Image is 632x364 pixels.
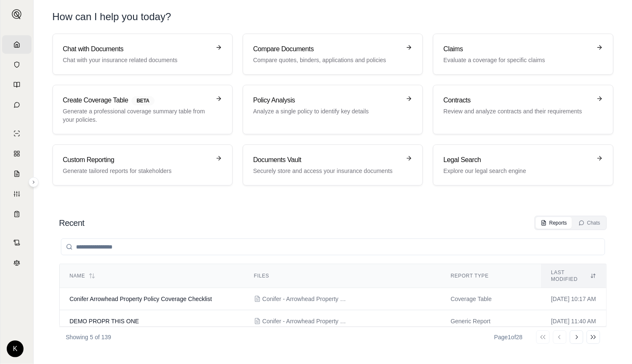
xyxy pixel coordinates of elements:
[433,85,613,134] a: ContractsReview and analyze contracts and their requirements
[59,217,84,229] h2: Recent
[443,107,591,115] p: Review and analyze contracts and their requirements
[441,288,541,310] td: Coverage Table
[443,167,591,175] p: Explore our legal search engine
[2,35,31,54] a: Home
[262,317,346,325] span: Conifer - Arrowhead Property Policies.pdf
[7,340,24,357] div: K
[541,288,606,310] td: [DATE] 10:17 AM
[70,296,212,302] span: Conifer Arrowhead Property Policy Coverage Checklist
[2,55,31,74] a: Documents Vault
[441,310,541,333] td: Generic Report
[63,167,210,175] p: Generate tailored reports for stakeholders
[52,144,233,186] a: Custom ReportingGenerate tailored reports for stakeholders
[243,85,423,134] a: Policy AnalysisAnalyze a single policy to identify key details
[2,76,31,94] a: Prompt Library
[52,34,233,75] a: Chat with DocumentsChat with your insurance related documents
[253,167,401,175] p: Securely store and access your insurance documents
[29,177,39,187] button: Expand sidebar
[253,155,401,165] h3: Documents Vault
[70,318,139,325] span: DEMO PROPR THIS ONE
[494,333,523,341] div: Page 1 of 28
[63,155,210,165] h3: Custom Reporting
[2,205,31,223] a: Coverage Table
[443,56,591,64] p: Evaluate a coverage for specific claims
[63,44,210,54] h3: Chat with Documents
[541,220,567,226] div: Reports
[131,96,154,105] span: BETA
[243,34,423,75] a: Compare DocumentsCompare quotes, binders, applications and policies
[443,95,591,105] h3: Contracts
[243,144,423,186] a: Documents VaultSecurely store and access your insurance documents
[253,44,401,54] h3: Compare Documents
[441,264,541,288] th: Report Type
[2,124,31,143] a: Single Policy
[2,254,31,272] a: Legal Search Engine
[2,185,31,203] a: Custom Report
[541,310,606,333] td: [DATE] 11:40 AM
[579,220,600,226] div: Chats
[253,56,401,64] p: Compare quotes, binders, applications and policies
[8,6,25,23] button: Expand sidebar
[66,333,111,341] p: Showing 5 of 139
[253,107,401,115] p: Analyze a single policy to identify key details
[262,295,346,303] span: Conifer - Arrowhead Property Policies.pdf
[443,155,591,165] h3: Legal Search
[52,10,171,24] h1: How can I help you today?
[52,85,233,134] a: Create Coverage TableBETAGenerate a professional coverage summary table from your policies.
[433,34,613,75] a: ClaimsEvaluate a coverage for specific claims
[2,144,31,163] a: Policy Comparisons
[574,217,605,229] button: Chats
[2,233,31,252] a: Contract Analysis
[2,165,31,183] a: Claim Coverage
[63,107,210,124] p: Generate a professional coverage summary table from your policies.
[2,96,31,114] a: Chat
[63,95,210,105] h3: Create Coverage Table
[253,95,401,105] h3: Policy Analysis
[536,217,572,229] button: Reports
[12,9,22,19] img: Expand sidebar
[244,264,441,288] th: Files
[63,56,210,64] p: Chat with your insurance related documents
[443,44,591,54] h3: Claims
[433,144,613,186] a: Legal SearchExplore our legal search engine
[70,272,234,279] div: Name
[551,269,596,283] div: Last modified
